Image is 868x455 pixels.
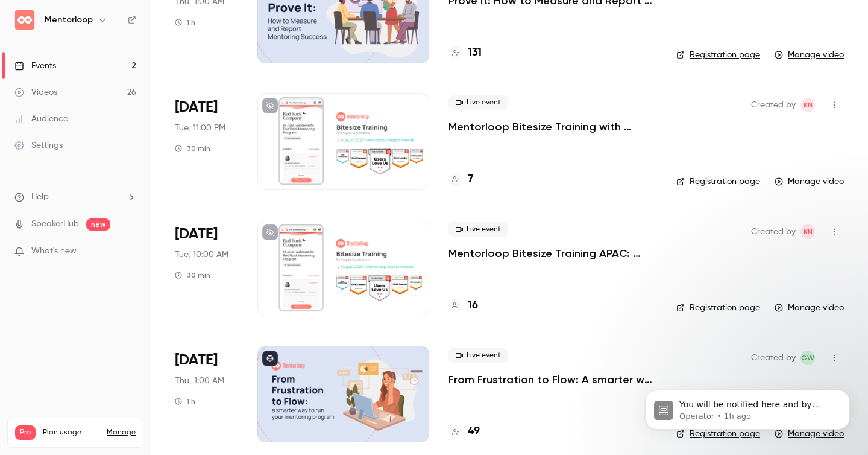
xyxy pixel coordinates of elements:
button: Gif picker [38,395,48,405]
div: You will be notified here and by email ([EMAIL_ADDRESS][DOMAIN_NAME])Operator • 1h ago [10,176,198,214]
div: Close [212,5,233,27]
div: Aug 19 Tue, 2:00 PM (Europe/London) [175,93,238,189]
img: Profile image for Operator [34,7,54,26]
button: Upload attachment [57,395,67,405]
span: Tue, 10:00 AM [175,249,228,261]
a: Manage video [775,302,844,314]
div: Aug 19 Tue, 10:00 AM (Australia/Melbourne) [175,220,238,316]
div: 30 min [175,270,210,280]
a: Mentorloop Bitesize Training APAC: Mentorloop Impact Awards 2025 [448,246,657,261]
span: Created by [751,224,796,239]
a: 16 [448,297,478,314]
h4: 49 [468,424,480,440]
div: Jul 31 Thu, 1:00 AM (Australia/Melbourne) [175,346,238,442]
li: help-dropdown-opener [14,191,136,203]
h1: Operator [58,11,101,21]
div: Events [14,60,56,72]
span: Plan usage [43,428,99,437]
div: 1 h [175,17,195,27]
a: 7 [448,171,473,188]
a: Manage [107,428,136,437]
a: 49 [448,424,480,440]
h6: Mentorloop [45,14,93,26]
span: Help [31,191,49,203]
button: Home [189,5,212,28]
div: Settings [14,139,63,151]
button: Emoji picker [19,395,28,405]
div: Videos [14,86,57,98]
div: user says… [10,69,231,176]
span: Live event [448,95,508,110]
span: Kristin Nankervis [800,224,815,239]
div: Audience [14,113,68,125]
div: Hi there! We had the local speaker recordings enabled while it was in Beta but it seems to have b... [53,77,222,159]
div: Operator • 1h ago [19,217,86,224]
div: Operator says… [10,176,231,241]
div: You will be notified here and by email ( ) [19,183,188,207]
a: Registration page [676,176,760,188]
img: Mentorloop [15,10,34,30]
span: Tue, 11:00 PM [175,122,225,134]
span: Created by [751,98,796,112]
a: SpeakerHub [31,218,79,231]
span: [DATE] [175,351,218,370]
h4: 7 [468,171,473,188]
a: 131 [448,45,482,61]
a: Registration page [676,49,760,61]
span: Kristin Nankervis [800,98,815,112]
span: Grace Winstanley [800,351,815,365]
span: [DATE] [175,98,218,117]
span: Thu, 1:00 AM [175,375,224,387]
span: Created by [751,351,796,365]
span: KN [804,224,813,239]
iframe: Intercom notifications message [627,364,868,449]
div: Hi there! We had the local speaker recordings enabled while it was in Beta but it seems to have b... [43,69,231,167]
span: What's new [31,245,77,258]
span: KN [804,98,813,112]
a: Manage video [775,49,844,61]
h4: 131 [468,45,482,61]
div: 30 min [175,144,210,153]
a: Registration page [676,302,760,314]
span: [DATE] [175,224,218,244]
button: Send a message… [207,390,226,410]
span: Pro [15,425,36,440]
div: 1 h [175,396,195,406]
span: GW [801,351,814,365]
textarea: Message… [10,370,231,390]
span: Live event [448,222,508,237]
span: new [86,218,110,231]
a: Manage video [775,176,844,188]
a: Mentorloop Bitesize Training with [PERSON_NAME]: Mentorloop Impact Awards [448,119,657,134]
a: [EMAIL_ADDRESS][DOMAIN_NAME] [22,196,170,206]
span: Live event [448,348,508,363]
a: From Frustration to Flow: A smarter way to run your mentoring program [448,372,657,387]
h4: 16 [468,297,478,314]
button: go back [8,5,31,28]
